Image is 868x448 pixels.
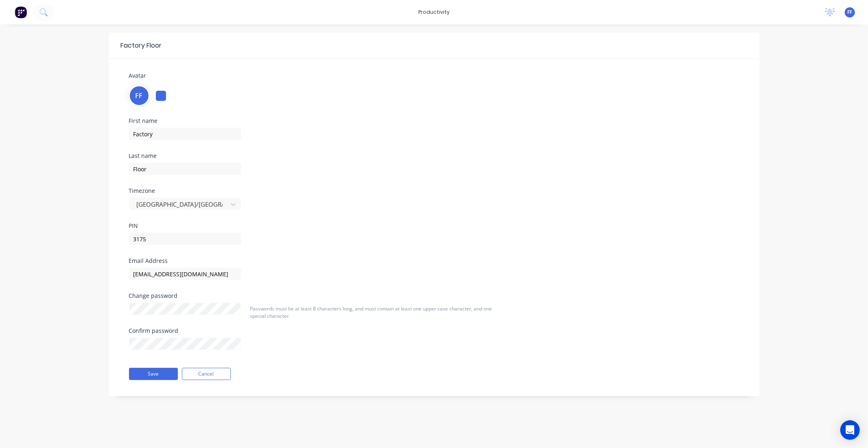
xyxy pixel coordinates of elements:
[15,6,27,18] img: Factory
[414,6,454,18] div: productivity
[129,293,241,299] div: Change password
[129,223,324,229] div: PIN
[129,258,324,264] div: Email Address
[250,305,492,319] span: Passwords must be at least 8 characters long, and must contain at least one upper case character,...
[840,420,860,440] div: Open Intercom Messenger
[182,368,231,380] button: Cancel
[129,153,324,159] div: Last name
[129,328,241,334] div: Confirm password
[129,72,146,79] span: Avatar
[117,41,162,50] div: Factory Floor
[136,91,143,101] span: FF
[129,118,324,124] div: First name
[848,9,853,16] span: FF
[129,188,324,194] div: Timezone
[129,368,178,380] button: Save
